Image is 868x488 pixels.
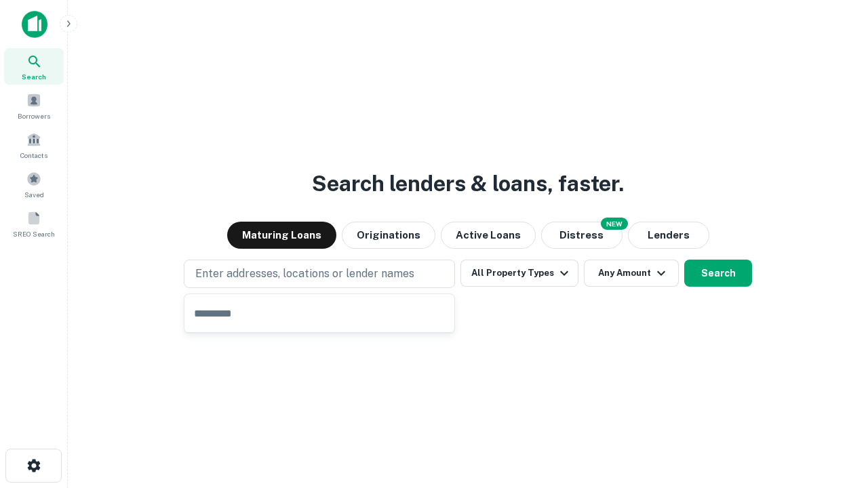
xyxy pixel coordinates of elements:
button: Any Amount [584,260,679,287]
iframe: Chat Widget [800,380,868,445]
img: capitalize-icon.png [22,11,47,38]
a: Saved [4,166,64,203]
span: SREO Search [13,228,55,239]
div: NEW [601,218,628,230]
button: Lenders [628,222,709,249]
a: Contacts [4,127,64,163]
span: Search [22,71,46,82]
span: Borrowers [18,110,50,121]
h3: Search lenders & loans, faster. [312,167,624,200]
button: All Property Types [460,260,578,287]
a: Search [4,48,64,85]
a: SREO Search [4,205,64,242]
button: Enter addresses, locations or lender names [184,260,455,288]
a: Borrowers [4,87,64,124]
p: Enter addresses, locations or lender names [195,266,414,282]
span: Saved [24,189,44,200]
button: Active Loans [441,222,536,249]
button: Maturing Loans [227,222,336,249]
button: Originations [342,222,435,249]
button: Search distressed loans with lien and other non-mortgage details. [541,222,623,249]
button: Search [684,260,752,287]
span: Contacts [20,150,47,161]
